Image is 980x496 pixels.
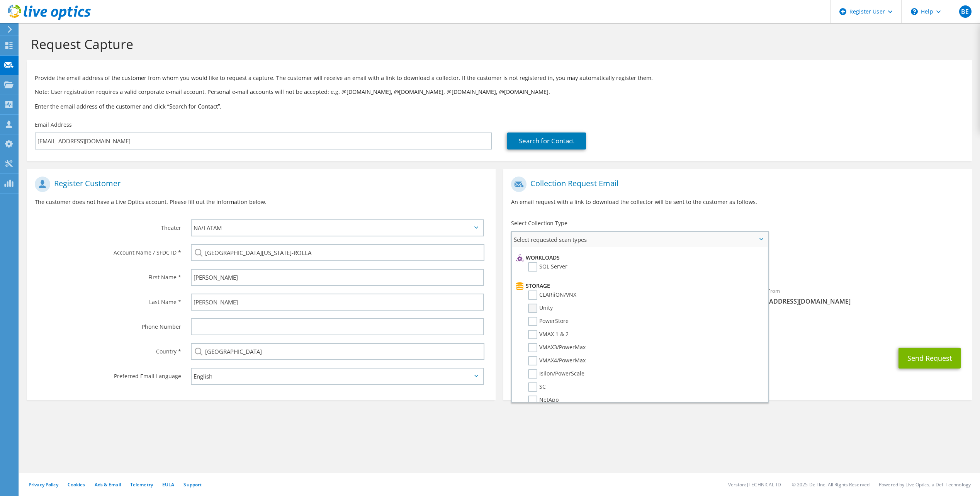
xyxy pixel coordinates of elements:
li: Workloads [514,253,763,262]
label: Unity [528,304,553,313]
label: PowerStore [528,317,569,326]
label: Theater [35,219,181,232]
label: Email Address [35,121,72,129]
label: VMAX3/PowerMax [528,343,586,352]
label: Phone Number [35,318,181,331]
p: An email request with a link to download the collector will be sent to the customer as follows. [511,198,964,206]
h1: Register Customer [35,177,484,192]
span: BE [959,5,972,18]
li: Version: [TECHNICAL_ID] [728,481,783,488]
label: First Name * [35,269,181,281]
p: The customer does not have a Live Optics account. Please fill out the information below. [35,198,488,206]
h3: Enter the email address of the customer and click “Search for Contact”. [35,102,965,110]
div: To [503,283,738,309]
label: NetApp [528,396,559,405]
a: Support [183,481,202,488]
a: Ads & Email [95,481,121,488]
label: Preferred Email Language [35,368,181,380]
span: [EMAIL_ADDRESS][DOMAIN_NAME] [746,297,965,306]
p: Provide the email address of the customer from whom you would like to request a capture. The cust... [35,74,965,82]
li: Storage [514,281,763,290]
a: EULA [162,481,174,488]
label: Account Name / SFDC ID * [35,244,181,256]
label: SQL Server [528,262,567,272]
a: Telemetry [130,481,153,488]
svg: \n [911,8,918,15]
h1: Request Capture [31,36,965,52]
button: Send Request [898,348,961,369]
a: Cookies [68,481,85,488]
a: Privacy Policy [29,481,58,488]
li: © 2025 Dell Inc. All Rights Reserved [792,481,870,488]
label: Isilon/PowerScale [528,369,584,379]
label: Country * [35,343,181,355]
label: CLARiiON/VNX [528,290,576,300]
li: Powered by Live Optics, a Dell Technology [879,481,971,488]
label: VMAX4/PowerMax [528,356,586,365]
label: SC [528,382,546,392]
label: Last Name * [35,294,181,306]
h1: Collection Request Email [511,177,960,192]
a: Search for Contact [507,132,586,149]
div: Requested Collections [503,250,972,279]
label: Select Collection Type [511,219,567,227]
div: CC & Reply To [503,313,972,340]
span: Select requested scan types [512,232,767,247]
p: Note: User registration requires a valid corporate e-mail account. Personal e-mail accounts will ... [35,88,965,96]
label: VMAX 1 & 2 [528,330,569,339]
div: Sender & From [738,283,972,309]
